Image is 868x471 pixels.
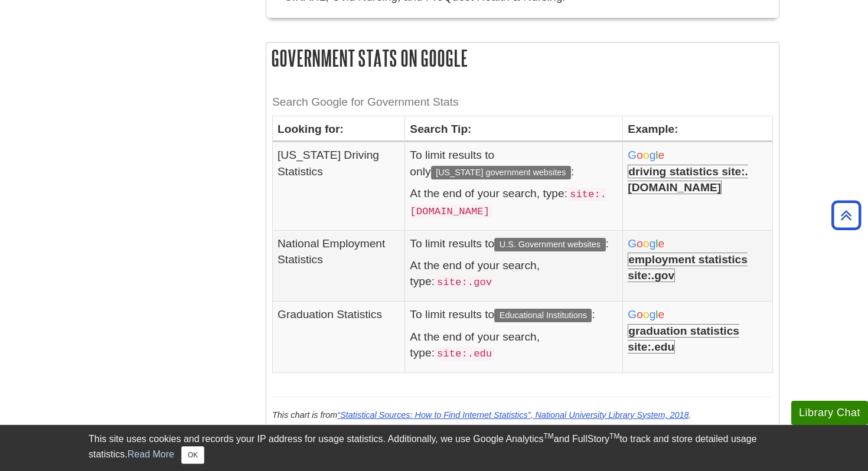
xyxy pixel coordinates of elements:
[410,329,618,362] p: At the end of your search, type:
[609,432,619,440] sup: TM
[410,235,618,251] p: To limit results to :
[628,237,637,250] span: G
[791,401,868,425] button: Library Chat
[181,446,204,464] button: Close
[628,324,739,354] b: graduation statistics site:.edu
[410,185,618,219] p: At the end of your search, type:
[273,142,405,230] td: [US_STATE] Driving Statistics
[650,149,656,161] span: g
[273,302,405,373] td: Graduation Statistics
[435,276,494,289] code: site:.gov
[435,347,494,361] code: site:.edu
[628,308,637,320] span: G
[827,207,865,223] a: Back to Top
[272,89,773,116] caption: Search Google for Government Stats
[623,116,773,142] th: Example:
[266,42,779,74] h2: Government Stats on Google
[410,147,618,179] p: To limit results to only :
[628,253,748,282] b: employment statistics site:.gov
[494,238,605,251] span: U.S. Government websites
[410,188,606,218] code: site:.[DOMAIN_NAME]
[410,257,618,290] p: At the end of your search, type:
[637,308,643,320] span: o
[431,166,571,179] span: [US_STATE] government websites
[273,230,405,302] td: National Employment Statistics
[272,409,773,422] p: This chart is from .
[643,308,650,320] span: o
[410,306,618,322] p: To limit results to :
[658,308,665,320] span: e
[128,449,174,459] a: Read More
[628,165,748,194] b: driving statistics site:.[DOMAIN_NAME]
[650,237,656,250] span: g
[643,149,650,161] span: o
[637,149,643,161] span: o
[658,237,665,250] span: e
[658,149,665,161] span: e
[89,432,779,464] div: This site uses cookies and records your IP address for usage statistics. Additionally, we use Goo...
[637,237,643,250] span: o
[337,410,530,420] q: Statistical Sources: How to Find Internet Statistics
[628,149,637,161] span: G
[650,308,656,320] span: g
[543,432,553,440] sup: TM
[655,149,658,161] span: l
[655,308,658,320] span: l
[273,116,405,142] th: Looking for:
[337,410,688,420] a: Statistical Sources: How to Find Internet Statistics, National University Library System, 2018
[655,237,658,250] span: l
[405,116,623,142] th: Search Tip:
[643,237,650,250] span: o
[494,309,592,322] span: Educational Institutions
